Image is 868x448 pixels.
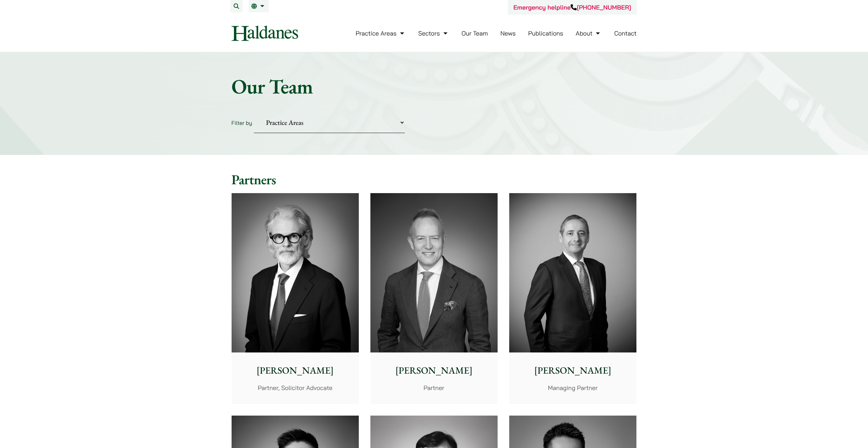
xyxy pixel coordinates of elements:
[356,29,406,37] a: Practice Areas
[418,29,449,37] a: Sectors
[232,119,252,126] label: Filter by
[614,29,637,37] a: Contact
[528,29,563,37] a: Publications
[515,363,631,378] p: [PERSON_NAME]
[376,363,492,378] p: [PERSON_NAME]
[376,383,492,392] p: Partner
[515,383,631,392] p: Managing Partner
[576,29,602,37] a: About
[232,74,637,99] h1: Our Team
[237,363,353,378] p: [PERSON_NAME]
[232,193,359,404] a: [PERSON_NAME] Partner, Solicitor Advocate
[370,193,498,404] a: [PERSON_NAME] Partner
[461,29,488,37] a: Our Team
[232,171,637,188] h2: Partners
[237,383,353,392] p: Partner, Solicitor Advocate
[509,193,636,404] a: [PERSON_NAME] Managing Partner
[500,29,516,37] a: News
[232,26,298,41] img: Logo of Haldanes
[251,3,266,9] a: EN
[513,3,631,11] a: Emergency helpline[PHONE_NUMBER]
